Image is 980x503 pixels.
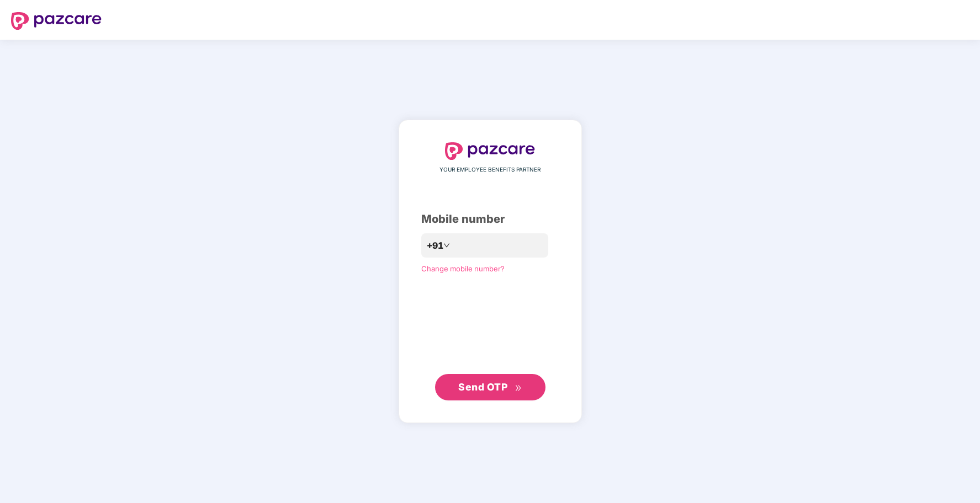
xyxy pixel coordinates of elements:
[427,239,443,253] span: +91
[421,211,559,228] div: Mobile number
[445,142,536,160] img: logo
[421,264,505,273] a: Change mobile number?
[443,242,450,249] span: down
[515,384,522,392] span: double-right
[11,12,102,30] img: logo
[458,381,507,393] span: Send OTP
[439,165,541,174] span: YOUR EMPLOYEE BENEFITS PARTNER
[435,374,545,400] button: Send OTPdouble-right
